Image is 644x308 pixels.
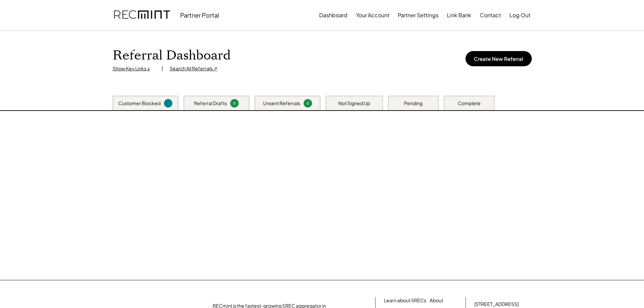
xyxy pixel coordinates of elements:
div: Unsent Referrals [263,100,300,107]
div: Search All Referrals ↗ [170,65,217,72]
a: About [430,297,443,304]
div: Show Key Links ↓ [113,65,155,72]
div: Complete [458,100,481,107]
div: 0 [231,101,238,106]
div: Not Signed Up [338,100,370,107]
button: Contact [480,8,501,22]
div: 0 [305,101,311,106]
button: Link Bank [447,8,471,22]
button: Log Out [509,8,530,22]
div: [STREET_ADDRESS] [474,301,519,308]
h1: Referral Dashboard [113,48,231,64]
button: Create New Referral [466,51,532,66]
div: Referral Drafts [194,100,227,107]
img: recmint-logotype%403x.png [114,4,170,27]
div: Partner Portal [180,11,219,19]
button: Dashboard [319,8,348,22]
div: Pending [404,100,423,107]
div: | [162,65,163,72]
a: Learn about SRECs [384,297,426,304]
button: Your Account [356,8,389,22]
div: Customer Blocked [118,100,161,107]
button: Partner Settings [398,8,438,22]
